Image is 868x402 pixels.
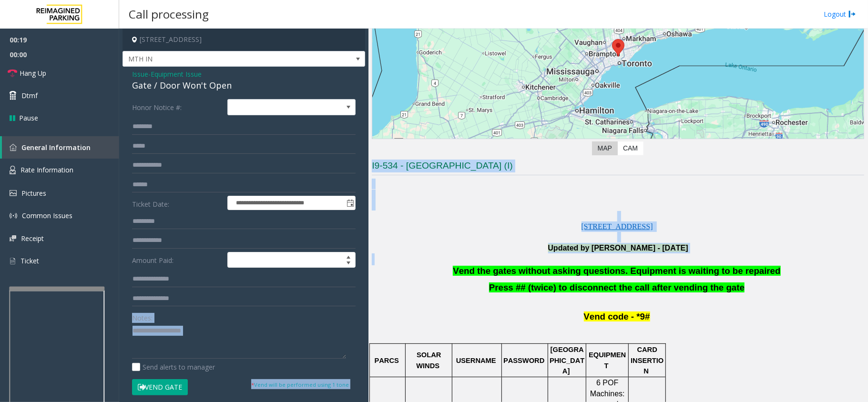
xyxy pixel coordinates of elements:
[10,190,17,196] img: 'icon'
[582,222,653,231] span: [STREET_ADDRESS]
[251,381,349,388] small: Vend will be performed using 1 tone
[342,260,355,268] span: Decrease value
[824,9,856,19] a: Logout
[550,346,584,375] span: [GEOGRAPHIC_DATA]
[10,235,16,241] img: 'icon'
[592,141,618,155] label: Map
[123,51,317,67] span: MTH IN
[848,9,856,19] img: logout
[589,351,626,369] span: EQUIPMENT
[342,252,355,260] span: Increase value
[124,2,214,26] h3: Call processing
[19,113,38,123] span: Pause
[375,357,399,364] span: PARCS
[123,29,365,51] h4: [STREET_ADDRESS]
[503,357,544,364] span: PASSWORD
[21,90,38,100] span: Dtmf
[372,160,864,175] h3: I9-534 - [GEOGRAPHIC_DATA] (I)
[130,252,225,268] label: Amount Paid:
[132,69,148,79] span: Issue
[416,351,443,369] span: SOLAR WINDS
[456,357,496,364] span: USERNAME
[130,196,225,210] label: Ticket Date:
[130,99,225,115] label: Honor Notice #:
[132,379,188,395] button: Vend Gate
[132,362,215,372] label: Send alerts to manager
[20,68,46,78] span: Hang Up
[548,244,688,252] b: Updated by [PERSON_NAME] - [DATE]
[148,70,202,79] span: -
[345,196,355,210] span: Toggle popup
[10,257,16,265] img: 'icon'
[10,212,17,220] img: 'icon'
[20,165,73,174] span: Rate Information
[2,136,119,159] a: General Information
[10,144,17,151] img: 'icon'
[20,256,39,265] span: Ticket
[132,79,356,92] div: Gate / Door Won't Open
[584,312,650,322] span: Vend code - *9#
[21,143,91,152] span: General Information
[10,166,16,174] img: 'icon'
[453,266,780,276] span: Vend the gates without asking questions. Equipment is waiting to be repaired
[631,346,664,375] span: CARD INSERTION
[21,189,46,198] span: Pictures
[489,282,745,292] span: Press ## (twice) to disconnect the call after vending the gate
[22,211,72,220] span: Common Issues
[151,69,202,79] span: Equipment Issue
[582,223,653,231] a: [STREET_ADDRESS]
[21,234,44,243] span: Receipt
[132,310,153,323] label: Notes:
[612,39,624,57] div: 2200 Yonge Street, Toronto, ON
[617,141,643,155] label: CAM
